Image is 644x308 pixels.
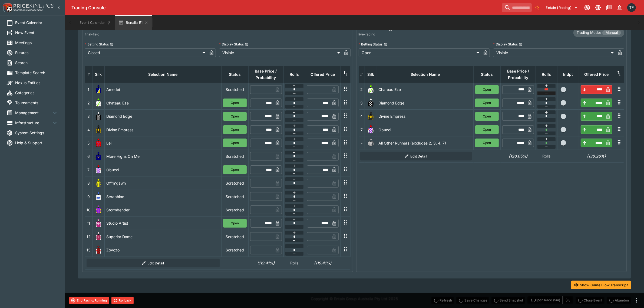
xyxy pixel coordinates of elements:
img: runner 3 [366,99,375,107]
div: split button [527,296,573,304]
td: Diamond Edge [377,96,474,110]
button: Show Game Flow Transcript [571,281,631,289]
button: Edit Detail [87,259,220,267]
td: 11 [85,217,93,230]
span: Meetings [15,40,58,45]
span: Mark an event as closed and abandoned. [607,297,631,303]
td: Divine Empress [105,123,222,136]
span: Management [15,110,52,116]
button: Open [223,112,247,121]
img: Sportsbook Management [14,9,43,11]
img: blank-silk.png [366,139,375,147]
button: Display Status [519,42,523,46]
div: Tom Flynn [627,3,636,12]
span: Manual [602,30,621,35]
div: Trading Console [71,5,500,11]
img: runner 7 [94,165,103,174]
td: Chateau Eze [105,96,222,110]
p: Betting Status [85,42,109,47]
div: Visible [493,48,616,57]
p: Display Status [219,42,244,47]
th: Silk [93,66,105,83]
th: Selection Name [377,66,474,83]
button: Benalla R1 [115,15,152,30]
img: PriceKinetics Logo [2,2,12,13]
td: Obucci [105,163,222,176]
span: Categories [15,90,58,96]
th: Base Price / Probability [248,66,283,83]
p: Scratched [223,234,247,240]
h6: (119.41%) [307,260,339,266]
button: Open [223,139,247,147]
td: Obucci [377,123,474,136]
span: System Settings [15,130,58,136]
td: Studio Artist [105,217,222,230]
button: Open [223,99,247,107]
th: Status [221,66,248,83]
span: Template Search [15,70,58,76]
img: runner 11 [94,219,103,228]
button: Rollback [111,297,134,304]
th: Rolls [536,66,557,83]
td: 7 [359,123,365,136]
button: Select Tenant [543,3,581,12]
p: Scratched [223,153,247,159]
td: 12 [85,230,93,243]
button: Documentation [604,3,614,12]
td: 3 [359,96,365,110]
button: Open [223,125,247,134]
h6: (130.26%) [581,153,613,159]
button: Open [223,219,247,228]
button: Toggle light/dark mode [593,3,603,12]
td: 5 [85,136,93,150]
img: runner 4 [366,112,375,121]
h6: (119.41%) [250,260,282,266]
span: Futures [15,50,58,55]
p: Rolls [537,153,556,159]
td: Superior Dame [105,230,222,243]
td: - [359,136,365,150]
h6: (120.05%) [502,153,534,159]
td: Amedei [105,83,222,96]
img: runner 10 [94,205,103,214]
img: runner 2 [94,99,103,107]
td: Off'n'gawn [105,176,222,190]
div: Visible [219,48,342,57]
td: All Other Runners (excludes 2, 3, 4, 7) [377,136,474,150]
td: Diamond Edge [105,110,222,123]
button: Edit Detail [360,152,472,160]
td: 9 [85,190,93,203]
img: PriceKinetics [14,4,54,8]
td: 8 [85,176,93,190]
span: Tournaments [15,100,58,106]
button: Tom Flynn [626,2,638,14]
td: Zovozo [105,243,222,257]
p: Trading Mode: [577,30,601,35]
th: # [85,66,93,83]
button: End Racing/Running [69,297,109,304]
p: Scratched [223,180,247,186]
p: Scratched [223,87,247,92]
th: Base Price / Probability [501,66,536,83]
td: 2 [359,83,365,96]
div: Open [359,48,481,57]
button: Display Status [245,42,249,46]
button: more [633,297,640,304]
td: Divine Empress [377,110,474,123]
td: More Highs On Me [105,150,222,163]
input: search [502,3,532,12]
img: runner 1 [94,85,103,94]
td: Stormbender [105,203,222,217]
img: runner 7 [366,125,375,134]
td: 13 [85,243,93,257]
img: runner 6 [94,152,103,161]
button: Open [475,125,499,134]
th: Offered Price [305,66,340,83]
p: Rolls [285,260,303,266]
td: Chateau Eze [377,83,474,96]
th: Rolls [283,66,305,83]
img: runner 2 [366,85,375,94]
td: 1 [85,83,93,96]
p: Scratched [223,207,247,213]
img: runner 3 [94,112,103,121]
